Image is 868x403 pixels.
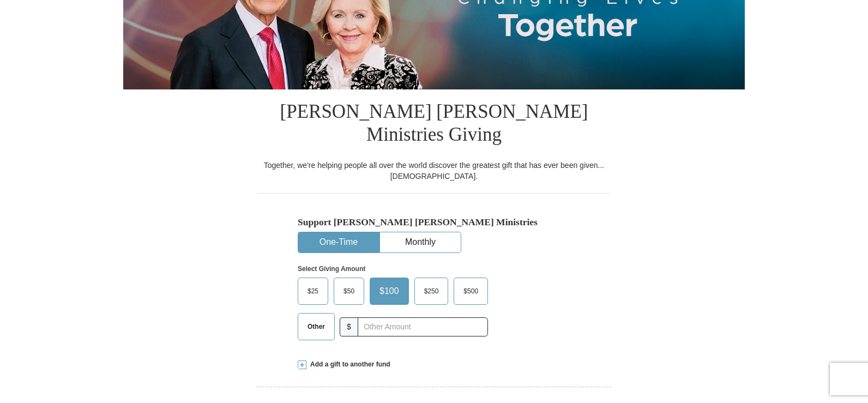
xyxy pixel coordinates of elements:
[302,318,330,335] span: Other
[306,360,390,369] span: Add a gift to another fund
[298,216,570,228] h5: Support [PERSON_NAME] [PERSON_NAME] Ministries
[257,160,611,182] div: Together, we're helping people all over the world discover the greatest gift that has ever been g...
[257,89,611,160] h1: [PERSON_NAME] [PERSON_NAME] Ministries Giving
[298,265,365,273] strong: Select Giving Amount
[298,232,379,252] button: One-Time
[458,283,484,299] span: $500
[302,283,324,299] span: $25
[338,283,360,299] span: $50
[374,283,405,299] span: $100
[340,317,358,336] span: $
[380,232,461,252] button: Monthly
[358,317,488,336] input: Other Amount
[419,283,444,299] span: $250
